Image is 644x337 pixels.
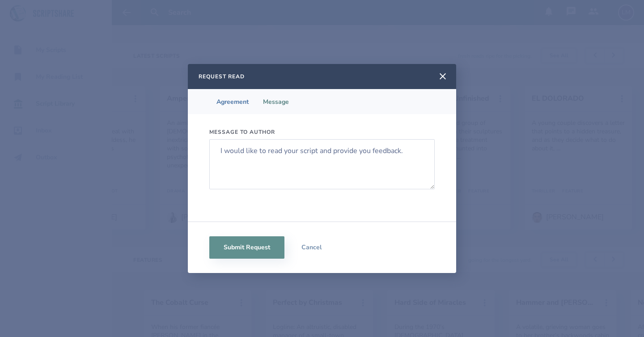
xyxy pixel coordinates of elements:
[256,89,296,114] li: Message
[209,128,435,136] label: Message to author
[209,236,284,259] button: Submit Request
[209,139,435,189] textarea: I would like to read your script and provide you feedback.
[209,89,256,114] li: Agreement
[199,73,245,80] h2: Request Read
[284,236,338,259] button: Cancel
